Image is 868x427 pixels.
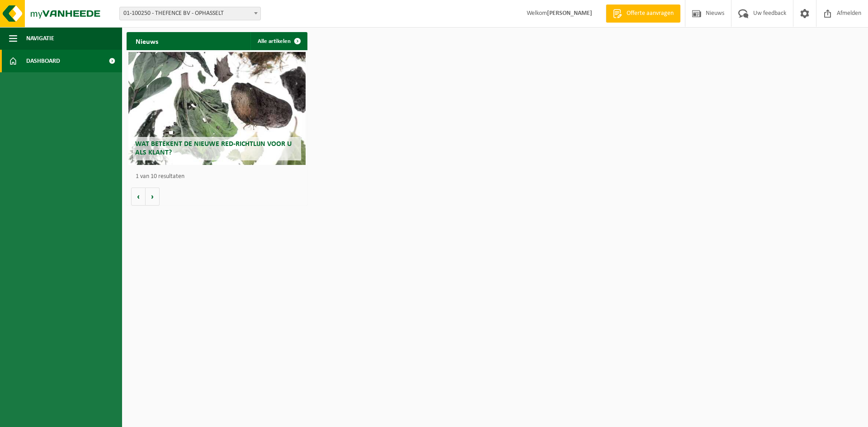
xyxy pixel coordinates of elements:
[120,7,260,20] span: 01-100250 - THEFENCE BV - OPHASSELT
[128,52,306,165] a: Wat betekent de nieuwe RED-richtlijn voor u als klant?
[131,188,146,206] button: Vorige
[547,10,592,17] strong: [PERSON_NAME]
[250,32,307,50] a: Alle artikelen
[119,7,261,20] span: 01-100250 - THEFENCE BV - OPHASSELT
[135,141,292,156] span: Wat betekent de nieuwe RED-richtlijn voor u als klant?
[26,50,60,72] span: Dashboard
[26,27,54,50] span: Navigatie
[127,32,167,50] h2: Nieuws
[136,174,303,180] p: 1 van 10 resultaten
[624,9,676,18] span: Offerte aanvragen
[146,188,160,206] button: Volgende
[606,5,680,23] a: Offerte aanvragen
